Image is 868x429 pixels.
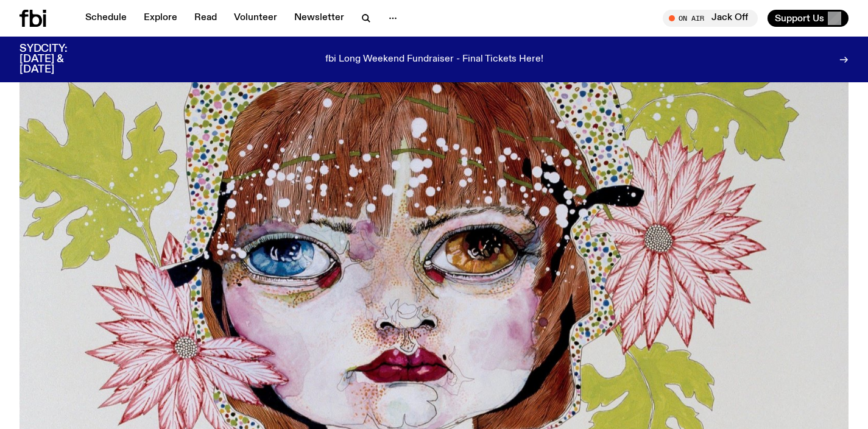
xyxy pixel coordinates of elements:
a: Explore [136,10,185,27]
a: Read [187,10,224,27]
a: Volunteer [227,10,284,27]
a: Schedule [78,10,134,27]
button: Support Us [767,10,849,27]
p: fbi Long Weekend Fundraiser - Final Tickets Here! [325,54,543,65]
h3: SYDCITY: [DATE] & [DATE] [19,44,97,75]
a: Newsletter [287,10,351,27]
button: On AirJack Off [663,10,758,27]
span: Support Us [775,13,824,24]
